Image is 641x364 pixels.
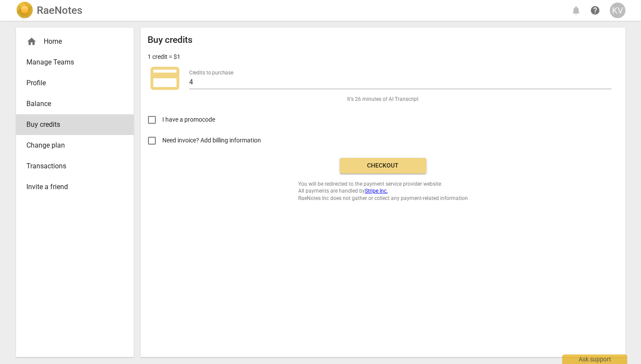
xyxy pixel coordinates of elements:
[26,78,116,88] span: Profile
[590,5,600,16] span: help
[16,31,134,52] div: Home
[298,180,468,202] span: You will be redirected to the payment service provider website. All payments are handled by RaeNo...
[365,188,388,194] a: Stripe Inc.
[16,135,134,156] a: Change plan
[26,36,37,47] span: home
[562,354,627,364] div: Ask support
[587,3,603,18] a: Help
[16,156,134,177] a: Transactions
[16,114,134,135] a: Buy credits
[148,52,180,61] p: 1 credit = $1
[340,158,426,174] button: Checkout
[347,161,419,170] span: Checkout
[26,182,116,192] span: Invite a friend
[189,70,233,75] label: Credits to purchase
[16,73,134,93] a: Profile
[16,2,33,19] img: Logo
[26,36,116,47] div: Home
[26,140,116,151] span: Change plan
[347,96,419,103] span: It's 26 minutes of AI Transcript
[16,52,134,73] a: Manage Teams
[162,136,262,145] span: Need invoice? Add billing information
[162,115,215,124] span: I have a promocode
[148,61,182,96] span: credit_card
[26,99,116,109] span: Balance
[16,2,82,19] a: LogoRaeNotes
[26,161,116,171] span: Transactions
[16,93,134,114] a: Balance
[148,35,193,45] h2: Buy credits
[26,119,116,130] span: Buy credits
[37,4,82,16] h2: RaeNotes
[610,3,625,18] button: KV
[16,177,134,197] a: Invite a friend
[26,57,116,68] span: Manage Teams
